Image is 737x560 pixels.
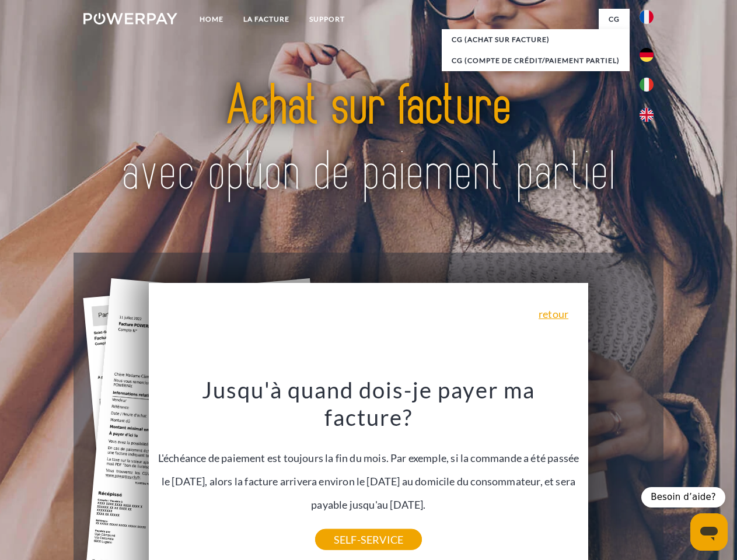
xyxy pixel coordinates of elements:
[640,48,654,62] img: de
[156,376,582,432] h3: Jusqu'à quand dois-je payer ma facture?
[442,50,630,71] a: CG (Compte de crédit/paiement partiel)
[640,108,654,122] img: en
[690,513,728,551] iframe: Bouton de lancement de la fenêtre de messagerie, conversation en cours
[599,9,630,30] a: CG
[315,529,422,550] a: SELF-SERVICE
[190,9,233,30] a: Home
[640,78,654,92] img: it
[233,9,299,30] a: LA FACTURE
[641,487,725,508] div: Besoin d’aide?
[111,56,626,223] img: title-powerpay_fr.svg
[539,309,568,319] a: retour
[442,29,630,50] a: CG (achat sur facture)
[299,9,355,30] a: Support
[156,376,582,540] div: L'échéance de paiement est toujours la fin du mois. Par exemple, si la commande a été passée le [...
[83,13,177,24] img: logo-powerpay-white.svg
[640,10,654,24] img: fr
